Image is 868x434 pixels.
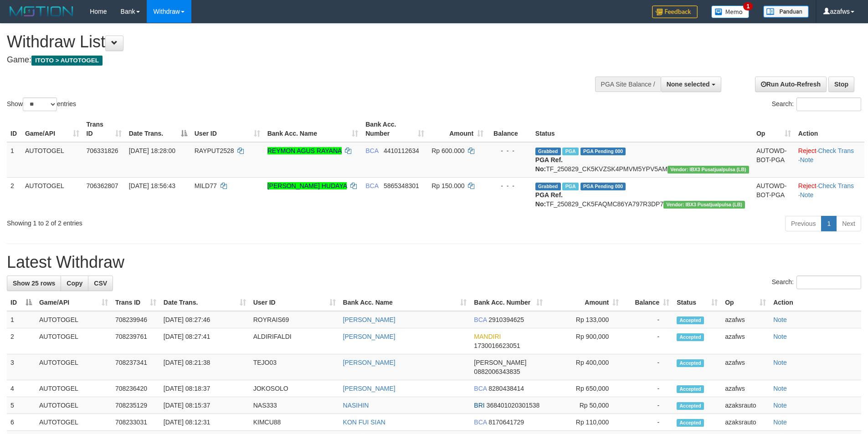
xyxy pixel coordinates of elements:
th: Game/API: activate to sort column ascending [21,116,83,142]
td: Rp 400,000 [546,354,622,380]
span: Copy 4410112634 to clipboard [384,147,419,154]
td: AUTOTOGEL [36,397,112,414]
td: azafws [721,380,770,397]
td: AUTOTOGEL [36,414,112,431]
span: BCA [365,182,378,189]
td: NAS333 [250,397,339,414]
a: Check Trans [818,182,854,189]
span: PGA Pending [580,148,626,155]
select: Showentries [23,97,57,111]
td: 708233031 [112,414,160,431]
span: BCA [365,147,378,154]
a: [PERSON_NAME] [343,316,395,323]
span: Accepted [677,402,704,410]
a: Copy [61,276,88,291]
span: Accepted [677,333,704,341]
a: Note [773,316,787,323]
td: [DATE] 08:27:46 [160,311,250,328]
td: azafws [721,354,770,380]
a: Next [836,216,861,231]
b: PGA Ref. No: [535,191,563,208]
td: - [622,380,673,397]
td: - [622,311,673,328]
span: MANDIRI [474,333,501,340]
span: Copy 5865348301 to clipboard [384,182,419,189]
td: AUTOTOGEL [21,142,83,178]
img: Feedback.jpg [652,5,698,18]
td: AUTOTOGEL [36,380,112,397]
span: Copy 368401020301538 to clipboard [487,402,540,409]
h1: Withdraw List [7,33,570,51]
th: Balance: activate to sort column ascending [622,294,673,311]
td: 1 [7,142,21,178]
span: BCA [474,316,487,323]
span: Vendor URL: https://dashboard.q2checkout.com/secure [663,201,745,209]
span: CSV [94,280,107,287]
th: Bank Acc. Number: activate to sort column ascending [362,116,428,142]
input: Search: [796,276,861,289]
a: [PERSON_NAME] [343,359,395,366]
td: azaksrauto [721,414,770,431]
span: Copy 2910394625 to clipboard [488,316,524,323]
td: AUTOWD-BOT-PGA [753,177,795,212]
td: TEJO03 [250,354,339,380]
a: Show 25 rows [7,276,61,291]
td: KIMCU88 [250,414,339,431]
td: AUTOWD-BOT-PGA [753,142,795,178]
td: Rp 110,000 [546,414,622,431]
img: MOTION_logo.png [7,5,76,18]
th: Bank Acc. Name: activate to sort column ascending [339,294,471,311]
th: Bank Acc. Number: activate to sort column ascending [470,294,546,311]
td: 1 [7,311,36,328]
a: Note [800,191,814,199]
b: PGA Ref. No: [535,156,563,173]
td: - [622,354,673,380]
td: TF_250829_CK5FAQMC86YA797R3DP7 [532,177,753,212]
td: 4 [7,380,36,397]
td: [DATE] 08:15:37 [160,397,250,414]
a: CSV [88,276,113,291]
a: [PERSON_NAME] [343,333,395,340]
th: Op: activate to sort column ascending [721,294,770,311]
td: AUTOTOGEL [36,354,112,380]
a: Check Trans [818,147,854,154]
span: BCA [474,419,487,426]
td: Rp 50,000 [546,397,622,414]
span: [PERSON_NAME] [474,359,526,366]
td: azaksrauto [721,397,770,414]
span: Copy [67,280,82,287]
a: Note [773,402,787,409]
td: - [622,397,673,414]
a: Reject [798,147,817,154]
a: KON FUI SIAN [343,419,385,426]
td: [DATE] 08:27:41 [160,328,250,354]
a: [PERSON_NAME] HUDAYA [267,182,347,189]
td: 2 [7,328,36,354]
th: Game/API: activate to sort column ascending [36,294,112,311]
a: Run Auto-Refresh [755,77,827,92]
span: Vendor URL: https://dashboard.q2checkout.com/secure [668,166,749,174]
a: Note [773,385,787,392]
img: Button%20Memo.svg [711,5,750,18]
th: Action [795,116,864,142]
td: - [622,328,673,354]
th: Balance [487,116,532,142]
td: ALDIRIFALDI [250,328,339,354]
th: User ID: activate to sort column ascending [191,116,264,142]
span: Accepted [677,317,704,324]
span: Grabbed [535,183,561,190]
span: Rp 150.000 [431,182,464,189]
td: AUTOTOGEL [21,177,83,212]
th: Date Trans.: activate to sort column ascending [160,294,250,311]
td: [DATE] 08:12:31 [160,414,250,431]
th: Bank Acc. Name: activate to sort column ascending [264,116,362,142]
span: Rp 600.000 [431,147,464,154]
span: BRI [474,402,484,409]
td: - [622,414,673,431]
th: Action [770,294,861,311]
span: Copy 8170641729 to clipboard [488,419,524,426]
td: TF_250829_CK5KVZSK4PMVM5YPV5AM [532,142,753,178]
span: Copy 8280438414 to clipboard [488,385,524,392]
span: Marked by azaksrauto [562,148,578,155]
td: · · [795,177,864,212]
